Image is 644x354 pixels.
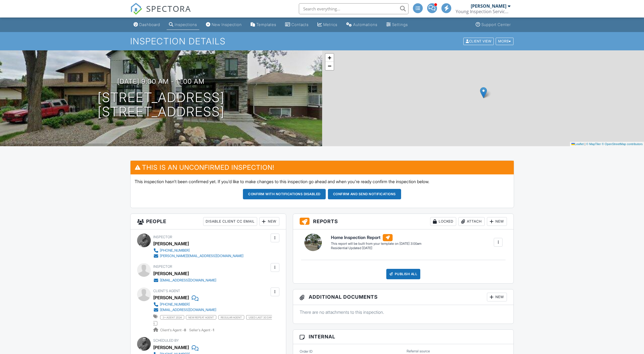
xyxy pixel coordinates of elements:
[300,309,507,315] p: There are no attachments to this inspection.
[243,189,326,199] button: Confirm with notifications disabled
[160,248,190,253] div: [PHONE_NUMBER]
[153,343,189,352] div: [PERSON_NAME]
[213,328,214,332] strong: 1
[153,278,216,283] a: [EMAIL_ADDRESS][DOMAIN_NAME]
[344,20,380,30] a: Automations (Advanced)
[146,3,191,14] span: SPECTORA
[186,315,216,320] span: new repeat agent
[153,289,180,293] span: Client's Agent
[131,20,162,30] a: Dashboard
[130,161,514,174] h3: This is an Unconfirmed Inspection!
[130,3,142,15] img: The Best Home Inspection Software - Spectora
[293,214,514,229] h3: Reports
[153,269,189,278] div: [PERSON_NAME]
[160,308,216,312] div: [EMAIL_ADDRESS][DOMAIN_NAME]
[153,293,189,302] a: [PERSON_NAME]
[325,54,334,62] a: Zoom in
[153,307,269,313] a: [EMAIL_ADDRESS][DOMAIN_NAME]
[153,302,269,307] a: [PHONE_NUMBER]
[160,315,184,320] span: 3+ agent 2024
[175,22,197,27] div: Inspections
[291,22,309,27] div: Contacts
[130,7,191,19] a: SPECTORA
[586,142,601,146] a: © MapTiler
[139,22,160,27] div: Dashboard
[325,62,334,70] a: Zoom out
[331,234,421,241] h6: Home Inspection Report
[328,62,331,69] span: −
[331,246,421,251] div: Residential Updated [DATE]
[473,20,513,30] a: Support Center
[130,36,514,46] h1: Inspection Details
[328,189,401,199] button: Confirm and send notifications
[300,349,313,354] label: Order ID
[204,20,244,30] a: New Inspection
[392,22,408,27] div: Settings
[293,289,514,305] h3: Additional Documents
[184,328,186,332] strong: 8
[130,214,286,229] h3: People
[323,22,337,27] div: Metrics
[328,54,331,61] span: +
[471,3,506,9] div: [PERSON_NAME]
[384,20,410,30] a: Settings
[283,20,311,30] a: Contacts
[167,20,199,30] a: Inspections
[571,142,584,146] a: Leaflet
[189,328,214,332] span: Seller's Agent -
[98,90,225,119] h1: [STREET_ADDRESS] [STREET_ADDRESS]
[487,217,507,226] div: New
[117,78,205,85] h3: [DATE] 9:00 am - 11:00 am
[407,349,430,354] label: Referral source
[496,38,514,45] div: More
[256,22,276,27] div: Templates
[153,338,179,343] span: Scheduled By
[456,9,510,14] div: Young Inspection Services Ltd
[315,20,340,30] a: Metrics
[135,179,510,185] p: This inspection hasn't been confirmed yet. If you'd like to make changes to this inspection go ah...
[585,142,585,146] span: |
[218,315,244,320] span: regular agent
[293,330,514,344] h3: Internal
[386,269,421,279] div: Publish All
[248,20,279,30] a: Templates
[602,142,643,146] a: © OpenStreetMap contributors
[160,302,190,307] div: [PHONE_NUMBER]
[430,217,456,226] div: Locked
[153,235,172,239] span: Inspector
[153,240,189,248] div: [PERSON_NAME]
[160,328,187,332] span: Client's Agent -
[212,22,242,27] div: New Inspection
[480,87,487,98] img: Marker
[153,253,243,259] a: [PERSON_NAME][EMAIL_ADDRESS][DOMAIN_NAME]
[463,39,495,43] a: Client View
[331,241,421,246] div: This report will be built from your template on [DATE] 3:00am
[487,293,507,301] div: New
[299,3,408,14] input: Search everything...
[353,22,378,27] div: Automations
[160,254,243,258] div: [PERSON_NAME][EMAIL_ADDRESS][DOMAIN_NAME]
[153,264,172,269] span: Inspector
[463,38,494,45] div: Client View
[259,217,279,226] div: New
[458,217,485,226] div: Attach
[203,217,257,226] div: Disable Client CC Email
[153,248,243,253] a: [PHONE_NUMBER]
[160,278,216,283] div: [EMAIL_ADDRESS][DOMAIN_NAME]
[481,22,511,27] div: Support Center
